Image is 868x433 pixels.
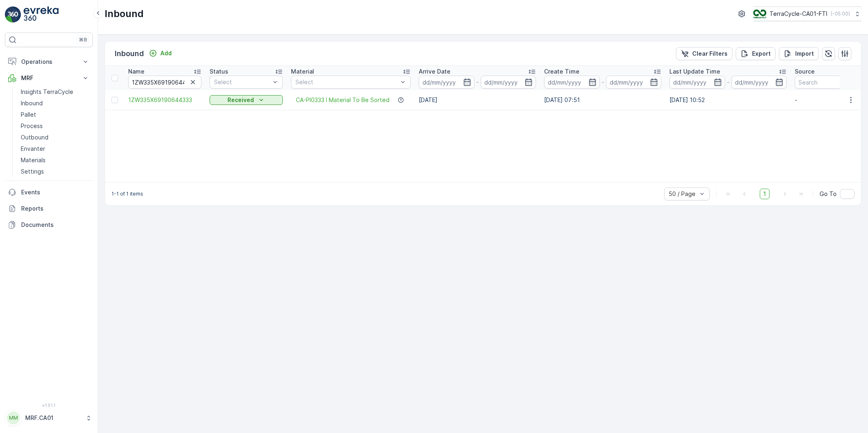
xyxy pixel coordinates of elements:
button: Import [779,47,819,60]
p: Settings [21,168,44,176]
a: Reports [5,200,93,217]
p: - [476,77,479,87]
p: Inbound [115,48,144,59]
a: Insights TerraCycle [17,86,93,98]
p: Material [291,67,314,76]
img: logo_light-DOdMpM7g.png [24,7,59,23]
a: Pallet [17,109,93,120]
a: Materials [17,154,93,166]
input: dd/mm/yyyy [481,76,536,89]
a: Outbound [17,132,93,143]
td: [DATE] 10:52 [665,90,791,110]
p: Arrive Date [419,67,450,76]
a: Events [5,184,93,200]
button: TerraCycle-CA01-FTI(-05:00) [753,7,861,21]
button: Add [146,48,175,58]
p: ( -05:00 ) [831,11,850,17]
p: Inbound [105,7,144,20]
input: dd/mm/yyyy [731,76,787,89]
span: v 1.51.1 [5,403,93,408]
img: TC_BVHiTW6.png [753,9,766,18]
p: Operations [21,58,77,66]
input: Search [128,76,201,89]
p: Name [128,67,144,76]
button: MMMRF.CA01 [5,409,93,426]
p: Events [21,188,90,196]
a: Envanter [17,143,93,154]
p: MRF [21,74,77,82]
p: Pallet [21,111,36,119]
p: Status [210,67,228,76]
img: logo [5,7,21,23]
div: Toggle Row Selected [112,97,118,103]
input: dd/mm/yyyy [544,76,600,89]
p: Inbound [21,99,43,107]
p: Envanter [21,145,45,153]
p: ⌘B [79,37,87,43]
p: Process [21,122,43,130]
button: MRF [5,70,93,86]
p: - [727,77,730,87]
a: Inbound [17,98,93,109]
span: Go To [820,190,837,198]
p: Create Time [544,67,579,76]
p: - [795,96,868,104]
p: Outbound [21,133,48,141]
p: Export [752,50,771,58]
p: Documents [21,221,90,229]
button: Operations [5,54,93,70]
a: Process [17,120,93,132]
input: Search [795,76,868,89]
div: MM [7,411,20,424]
a: CA-PI0333 I Material To Be Sorted [296,96,389,104]
p: Last Update Time [669,67,720,76]
button: Received [210,95,283,105]
p: Reports [21,205,90,213]
p: Add [160,49,172,57]
p: Import [795,50,814,58]
p: - [601,77,604,87]
input: dd/mm/yyyy [669,76,725,89]
p: Insights TerraCycle [21,88,73,96]
input: dd/mm/yyyy [419,76,474,89]
p: Select [214,78,270,86]
p: 1-1 of 1 items [112,191,143,197]
a: Documents [5,217,93,233]
a: Settings [17,166,93,177]
p: MRF.CA01 [25,414,81,422]
input: dd/mm/yyyy [606,76,662,89]
p: Materials [21,156,46,164]
span: 1 [760,189,770,199]
td: [DATE] 07:51 [540,90,665,110]
a: 1ZW335X69190644333 [128,96,201,104]
p: TerraCycle-CA01-FTI [770,10,827,18]
td: [DATE] [415,90,540,110]
p: Select [295,78,398,86]
p: Received [227,96,254,104]
p: Source [795,67,815,76]
p: Clear Filters [692,50,728,58]
button: Export [736,47,776,60]
button: Clear Filters [676,47,732,60]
